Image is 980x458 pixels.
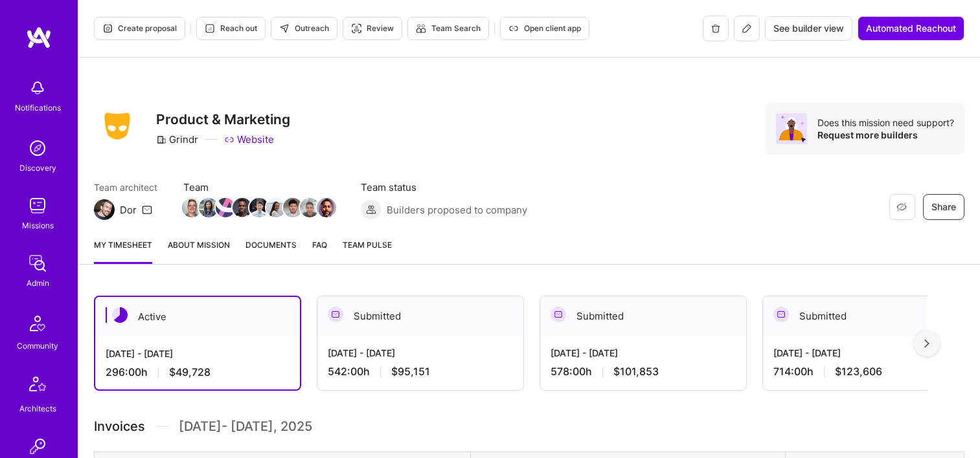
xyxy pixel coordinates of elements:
[156,111,290,127] h3: Product & Marketing
[19,402,56,415] div: Architects
[387,203,527,217] span: Builders proposed to company
[217,197,234,219] a: Team Member Avatar
[102,23,113,34] i: icon Proposal
[776,113,807,144] img: Avatar
[156,135,166,145] i: icon CompanyGray
[182,198,201,217] img: Team Member Avatar
[500,17,589,40] button: Open client app
[551,307,566,322] img: Submitted
[351,23,361,34] i: icon Targeter
[25,135,51,161] img: discovery
[343,240,392,250] span: Team Pulse
[361,199,382,220] img: Builders proposed to company
[858,16,964,41] button: Automated Reachout
[94,180,157,194] span: Team architect
[318,197,335,219] a: Team Member Avatar
[361,180,527,194] span: Team status
[773,307,789,322] img: Submitted
[407,17,489,40] button: Team Search
[931,201,956,213] span: Share
[268,197,284,219] a: Team Member Avatar
[17,339,58,353] div: Community
[22,219,54,232] div: Missions
[224,133,274,146] a: Website
[266,198,286,217] img: Team Member Avatar
[25,75,51,101] img: bell
[284,197,301,219] a: Team Member Avatar
[142,204,152,215] i: icon Mail
[301,197,318,219] a: Team Member Avatar
[279,23,329,34] span: Outreach
[155,417,168,436] img: Divider
[112,307,128,323] img: Active
[317,198,336,217] img: Team Member Avatar
[196,17,266,40] button: Reach out
[183,197,200,219] a: Team Member Avatar
[205,23,257,34] span: Reach out
[106,365,290,379] div: 296:00 h
[94,17,185,40] button: Create proposal
[328,365,513,378] div: 542:00 h
[765,16,852,41] button: See builder view
[896,202,907,212] i: icon EyeClosed
[22,371,53,402] img: Architects
[508,23,581,34] span: Open client app
[245,238,297,252] span: Documents
[924,339,929,348] img: right
[26,26,52,49] img: logo
[866,22,956,35] span: Automated Reachout
[343,238,392,264] a: Team Pulse
[312,238,327,264] a: FAQ
[817,129,954,141] div: Request more builders
[94,199,115,220] img: Team Architect
[25,250,51,276] img: admin teamwork
[773,346,959,360] div: [DATE] - [DATE]
[245,238,297,264] a: Documents
[283,198,302,217] img: Team Member Avatar
[169,365,211,379] span: $49,728
[22,308,53,339] img: Community
[200,197,217,219] a: Team Member Avatar
[773,22,844,35] span: See builder view
[106,347,290,360] div: [DATE] - [DATE]
[156,133,198,146] div: Grindr
[95,297,300,336] div: Active
[271,17,337,40] button: Outreach
[102,23,177,34] span: Create proposal
[416,23,481,34] span: Team Search
[773,365,959,378] div: 714:00 h
[391,365,430,378] span: $95,151
[94,238,152,264] a: My timesheet
[540,296,746,336] div: Submitted
[19,161,56,175] div: Discovery
[27,276,49,290] div: Admin
[234,197,251,219] a: Team Member Avatar
[328,307,343,322] img: Submitted
[94,417,145,436] span: Invoices
[120,203,137,217] div: Dor
[317,296,523,336] div: Submitted
[199,198,218,217] img: Team Member Avatar
[216,198,235,217] img: Team Member Avatar
[551,346,736,360] div: [DATE] - [DATE]
[613,365,659,378] span: $101,853
[249,198,269,217] img: Team Member Avatar
[179,417,312,436] span: [DATE] - [DATE] , 2025
[251,197,268,219] a: Team Member Avatar
[923,194,964,220] button: Share
[94,109,141,144] img: Company Logo
[817,116,954,129] div: Does this mission need support?
[343,17,402,40] button: Review
[300,198,319,217] img: Team Member Avatar
[328,346,513,360] div: [DATE] - [DATE]
[835,365,882,378] span: $123,606
[183,180,335,194] span: Team
[25,193,51,219] img: teamwork
[763,296,969,336] div: Submitted
[233,198,252,217] img: Team Member Avatar
[351,23,394,34] span: Review
[15,101,61,114] div: Notifications
[168,238,230,264] a: About Mission
[551,365,736,378] div: 578:00 h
